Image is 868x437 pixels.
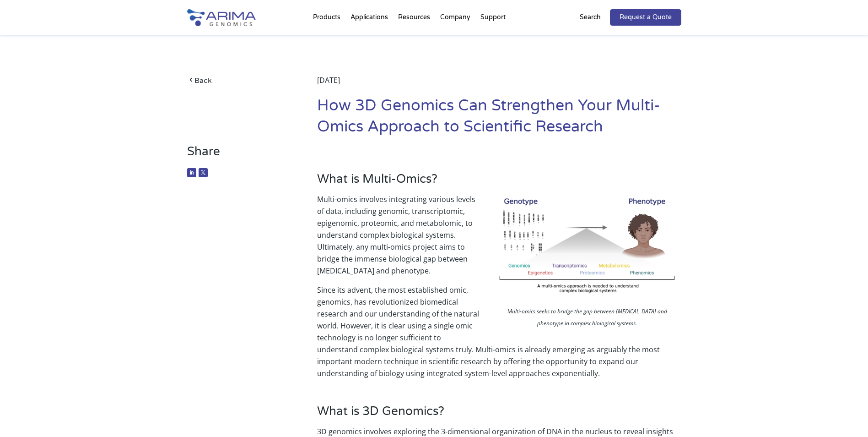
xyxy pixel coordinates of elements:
p: Multi-omics involves integrating various levels of data, including genomic, transcriptomic, epige... [317,193,681,284]
h3: What is 3D Genomics? [317,404,681,426]
p: Multi-omics seeks to bridge the gap between [MEDICAL_DATA] and phenotype in complex biological sy... [493,306,681,332]
h3: What is Multi-Omics? [317,172,681,193]
a: Request a Quote [610,9,681,26]
p: Search [580,11,601,23]
a: Back [187,74,290,87]
h3: Share [187,144,290,166]
h1: How 3D Genomics Can Strengthen Your Multi-Omics Approach to Scientific Research [317,95,681,144]
p: Since its advent, the most established omic, genomics, has revolutionized biomedical research and... [317,284,681,379]
img: Arima-Genomics-logo [187,9,256,26]
div: [DATE] [317,74,681,95]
